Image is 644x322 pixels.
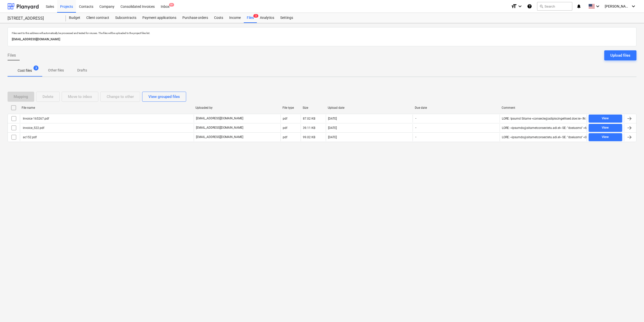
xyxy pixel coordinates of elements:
[277,13,296,23] a: Settings
[139,13,179,23] a: Payment applications
[602,134,609,140] div: View
[303,106,324,110] div: Size
[33,65,38,70] span: 3
[12,31,632,35] p: Files sent to this address will automatically be processed and tested for viruses. The files will...
[527,3,532,9] i: Knowledge base
[630,3,636,9] i: keyboard_arrow_down
[511,3,517,9] i: format_size
[328,126,337,130] div: [DATE]
[328,135,337,139] div: [DATE]
[602,125,609,131] div: View
[283,117,287,120] div: pdf
[196,135,243,139] p: [EMAIL_ADDRESS][DOMAIN_NAME]
[76,68,88,73] p: Drafts
[415,126,417,130] span: -
[48,68,64,73] p: Other files
[589,115,622,123] button: View
[196,116,243,121] p: [EMAIL_ADDRESS][DOMAIN_NAME]
[8,16,60,21] div: [STREET_ADDRESS]
[283,135,287,139] div: pdf
[169,3,174,7] span: 9+
[537,2,572,11] button: Search
[283,106,299,110] div: File type
[18,68,32,73] p: Cost files
[602,116,609,121] div: View
[112,13,139,23] a: Subcontracts
[244,13,257,23] a: Files3
[148,93,180,100] div: View grouped files
[303,135,315,139] div: 99.02 KB
[328,117,337,120] div: [DATE]
[595,3,601,9] i: keyboard_arrow_down
[604,50,636,60] button: Upload files
[253,14,258,18] span: 3
[8,52,16,58] span: Files
[22,117,49,120] div: Invoice 165267.pdf
[576,3,581,9] i: notifications
[12,37,632,42] p: [EMAIL_ADDRESS][DOMAIN_NAME]
[22,126,44,130] div: invoice_522.pdf
[589,124,622,132] button: View
[257,13,277,23] a: Analytics
[605,4,630,8] span: [PERSON_NAME]
[415,106,498,110] div: Due date
[22,135,37,139] div: ac152.pdf
[196,126,243,130] p: [EMAIL_ADDRESS][DOMAIN_NAME]
[539,4,543,8] span: search
[517,3,523,9] i: keyboard_arrow_down
[195,106,278,110] div: Uploaded by
[415,135,417,139] span: -
[22,106,191,110] div: File name
[619,298,644,322] iframe: Chat Widget
[502,106,585,110] div: Comment
[283,126,287,130] div: pdf
[142,92,186,102] button: View grouped files
[66,13,83,23] a: Budget
[303,126,315,130] div: 39.11 KB
[415,116,417,121] span: -
[328,106,411,110] div: Upload date
[226,13,244,23] a: Income
[610,52,630,59] div: Upload files
[179,13,211,23] a: Purchase orders
[244,13,257,23] div: Files
[83,13,112,23] a: Client contract
[211,13,226,23] a: Costs
[589,133,622,141] button: View
[303,117,315,120] div: 87.02 KB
